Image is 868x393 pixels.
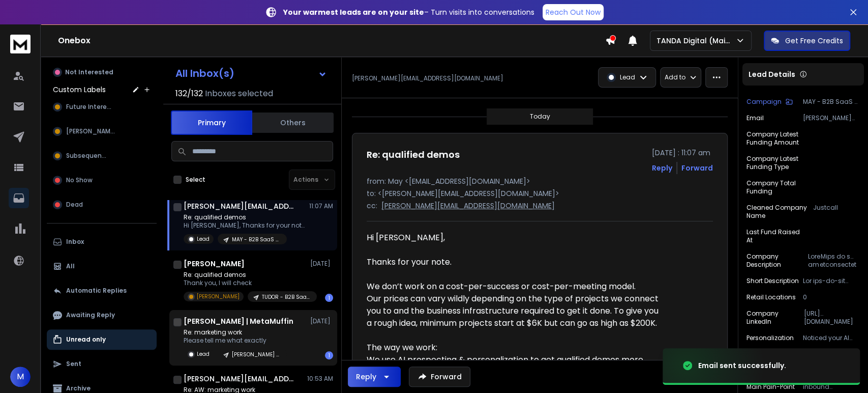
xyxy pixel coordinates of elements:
h1: [PERSON_NAME][EMAIL_ADDRESS][DOMAIN_NAME] [184,201,295,211]
button: Reply [348,367,401,387]
button: Awaiting Reply [47,305,157,325]
p: Lor ips-do-sit ametcons adipiscingeli seddoeiu temp incid utl etdolor magn aliquaeni adm veniamqu... [803,277,860,285]
button: Not Interested [47,62,157,82]
p: Archive [66,384,91,392]
button: Primary [171,110,252,135]
p: All [66,262,75,270]
label: Select [186,176,205,184]
h1: [PERSON_NAME][EMAIL_ADDRESS][DOMAIN_NAME] [184,374,295,384]
a: Reach Out Now [543,4,604,20]
p: cc: [367,201,377,211]
p: 0 [803,293,860,301]
p: Inbox [66,238,84,246]
h1: All Inbox(s) [175,68,234,78]
button: All Inbox(s) [167,63,335,83]
img: logo [10,35,31,53]
p: Company Total Funding [746,179,812,195]
button: Campaign [746,98,793,106]
p: from: May <[EMAIL_ADDRESS][DOMAIN_NAME]> [367,176,713,186]
span: Subsequence [66,152,109,160]
h1: Onebox [58,35,605,47]
p: Re: marketing work [184,328,287,336]
p: [DATE] [310,260,333,268]
p: Lead [197,350,209,358]
span: Dead [66,201,83,209]
p: Company Latest Funding Type [746,155,818,171]
button: Dead [47,194,157,215]
span: [PERSON_NAME] [66,127,116,135]
p: – Turn visits into conversations [283,7,534,17]
div: Thanks for your note. We don’t work on a cost-per-success or cost-per-meeting model. Our prices c... [367,256,664,342]
p: Retail Locations [746,293,796,301]
p: [DATE] : 11:07 am [652,148,713,158]
p: TANDA Digital (Main) [656,36,735,46]
p: Unread only [66,335,106,344]
p: 10:53 AM [307,375,333,383]
div: Reply [356,372,376,382]
button: Automatic Replies [47,280,157,301]
p: Last Fund Raised At [746,228,805,244]
p: Campaign [746,98,782,106]
p: [PERSON_NAME][EMAIL_ADDRESS][DOMAIN_NAME] [803,114,860,122]
button: Get Free Credits [764,31,850,51]
p: MAY - B2B SaaS - EU [232,236,281,243]
button: Others [252,111,334,134]
p: TUDOR - B2B SaaS | EU [262,293,311,301]
p: Sent [66,360,81,368]
p: Hi [PERSON_NAME], Thanks for your note. We [184,221,306,230]
p: Justcall [813,204,860,220]
div: The way we work: [367,342,664,354]
p: Company Description [746,252,808,269]
button: Forward [409,367,470,387]
p: Noticed your AI voice agent handles calls 24/7 and integrates with over 100 tools. That must real... [803,334,860,342]
button: [PERSON_NAME] [47,121,157,142]
div: Hi [PERSON_NAME], [367,232,664,256]
p: [PERSON_NAME] – [Marketing] – [GEOGRAPHIC_DATA] – 1-10 [232,351,281,358]
button: No Show [47,170,157,190]
p: Re: qualified demos [184,213,306,221]
p: Company LinkedIn [746,310,804,326]
span: No Show [66,176,93,184]
p: to: <[PERSON_NAME][EMAIL_ADDRESS][DOMAIN_NAME]> [367,188,713,199]
p: Lead [197,235,209,243]
p: Short Description [746,277,799,285]
button: M [10,367,31,387]
button: All [47,256,157,276]
button: Unread only [47,329,157,350]
button: Reply [652,163,672,173]
strong: Your warmest leads are on your site [283,7,424,17]
p: [PERSON_NAME][EMAIL_ADDRESS][DOMAIN_NAME] [381,201,555,211]
p: 11:07 AM [309,202,333,210]
p: Thank you, I will check [184,279,306,287]
p: MAY - B2B SaaS - EU [803,98,860,106]
p: LoreMips do s ametconsectet adipisci elit seddoeiusmo te incididun UT-laboree dolor mag aliquaeni... [808,252,860,269]
p: Get Free Credits [785,36,843,46]
h1: [PERSON_NAME] [184,259,245,269]
p: [PERSON_NAME][EMAIL_ADDRESS][DOMAIN_NAME] [352,74,503,82]
p: Awaiting Reply [66,311,115,319]
p: Reach Out Now [546,7,601,17]
h3: Custom Labels [53,85,106,95]
p: Lead Details [749,69,795,79]
p: Re: qualified demos [184,271,306,279]
button: Future Interest [47,97,157,117]
div: Forward [681,163,713,173]
p: [DATE] [310,317,333,325]
button: Inbox [47,232,157,252]
div: 1 [325,294,333,302]
h1: [PERSON_NAME] | MetaMuffin [184,316,293,326]
p: Automatic Replies [66,287,127,295]
p: [URL][DOMAIN_NAME] [804,310,860,326]
p: Personalization [746,334,794,342]
button: Subsequence [47,146,157,166]
span: Future Interest [66,103,113,111]
p: Not Interested [65,68,113,76]
button: Sent [47,354,157,374]
p: Today [530,113,550,121]
p: [PERSON_NAME] [197,293,240,300]
p: Company Latest Funding Amount [746,130,820,147]
p: Email [746,114,764,122]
